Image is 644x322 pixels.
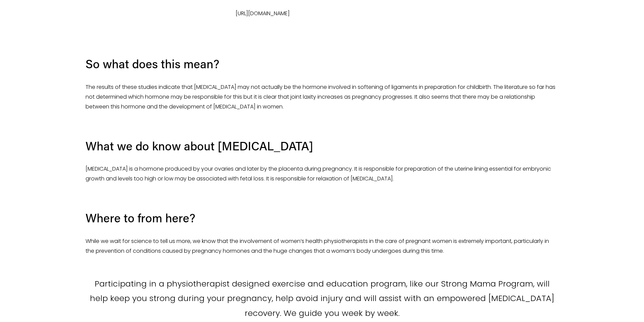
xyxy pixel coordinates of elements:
[86,237,559,256] p: While we wait for science to tell us more, we know that the involvement of women’s health physiot...
[86,56,559,72] h3: So what does this mean?
[86,82,559,112] p: The results of these studies indicate that [MEDICAL_DATA] may not actually be the hormone involve...
[236,9,409,19] p: [URL][DOMAIN_NAME]
[86,276,559,320] p: Participating in a physiotherapist designed exercise and education program, like our Strong Mama ...
[86,164,559,184] p: [MEDICAL_DATA] is a hormone produced by your ovaries and later by the placenta during pregnancy. ...
[86,210,559,226] h3: Where to from here?
[86,138,559,154] h3: What we do know about [MEDICAL_DATA]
